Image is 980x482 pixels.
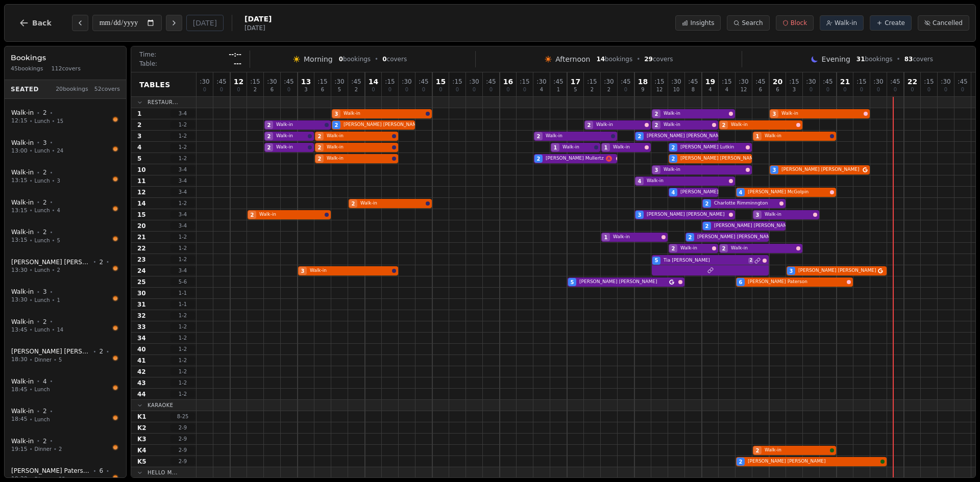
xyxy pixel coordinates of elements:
span: Walk-in [344,110,424,117]
span: 2 [59,445,62,453]
span: 17 [571,78,580,85]
span: 18:45 [11,386,28,394]
span: • [37,318,40,325]
span: [DATE] [244,24,272,32]
span: 20 bookings [56,85,88,94]
span: • [50,318,53,325]
button: Walk-in •2•19:15•Dinner•2 [5,432,126,460]
span: • [93,348,96,356]
span: • [52,266,55,274]
span: 0 [456,87,459,92]
span: Walk-in [664,110,727,117]
span: bookings [339,55,371,63]
span: • [50,408,53,415]
span: • [106,258,109,266]
span: 2 [607,87,610,92]
span: Afternoon [555,54,590,64]
span: 3 [793,87,796,92]
span: 5 [574,87,577,92]
span: 2 [267,133,271,140]
span: 20 [773,78,782,85]
span: : 15 [924,79,934,85]
span: 0 [473,87,476,92]
span: • [52,177,55,185]
span: [PERSON_NAME] [PERSON_NAME] [11,347,90,356]
span: : 30 [604,79,614,85]
span: Create [885,19,905,27]
span: 4 [57,207,60,214]
span: Walk-in [276,133,306,140]
span: 12:15 [11,117,28,125]
span: 2 [722,121,726,129]
button: Block [776,15,814,31]
span: : 45 [958,79,967,85]
button: Walk-in [820,15,864,31]
span: Insights [690,19,714,27]
span: • [106,467,109,475]
span: • [52,296,55,304]
span: • [54,445,57,453]
span: 21 [840,78,850,85]
span: 5 [338,87,341,92]
button: Create [870,15,912,31]
span: 12 [656,87,663,92]
span: Walk-in [11,228,34,236]
span: 6 [776,87,779,92]
span: • [30,296,33,304]
span: : 30 [536,79,546,85]
span: 18:30 [11,356,28,364]
span: 2 [335,121,338,129]
span: : 45 [351,79,361,85]
span: : 45 [688,79,698,85]
span: [PERSON_NAME] [PERSON_NAME] [11,258,90,266]
span: 83 [904,56,913,63]
span: 2 [638,133,642,140]
span: : 45 [755,79,765,85]
span: • [37,408,40,415]
span: 13:45 [11,326,28,335]
span: 0 [927,87,930,92]
span: : 30 [469,79,479,85]
span: • [30,416,33,423]
span: 0 [911,87,914,92]
span: 0 [339,56,343,63]
span: : 30 [739,79,748,85]
span: Walk-in [781,110,862,117]
button: [PERSON_NAME] [PERSON_NAME]•2•18:30•Dinner•5 [5,342,126,370]
span: 31 [856,56,865,63]
span: Block [791,19,807,27]
span: [PERSON_NAME] Paterson [11,467,90,475]
span: --:-- [229,50,241,59]
span: : 45 [823,79,832,85]
span: 18 [638,78,648,85]
span: Lunch [35,296,50,304]
span: 4 [725,87,728,92]
span: • [636,55,640,63]
span: [PERSON_NAME] [PERSON_NAME] [344,121,421,129]
span: Lunch [35,416,50,423]
button: Walk-in •3•13:30•Lunch•1 [5,282,126,310]
span: 13:15 [11,236,28,245]
span: • [30,326,33,334]
h3: Bookings [11,53,120,63]
span: 2 [537,133,541,140]
span: 2 [43,228,47,236]
span: 2 [43,109,47,117]
span: 3 [773,110,776,118]
button: Walk-in •2•13:15•Lunch•3 [5,163,126,191]
span: 4 [137,143,141,151]
span: 2 [57,266,60,274]
span: : 15 [452,79,462,85]
span: : 30 [200,79,209,85]
span: 2 [99,258,103,266]
span: 3 [43,288,47,296]
span: : 45 [621,79,630,85]
span: 2 [587,121,591,129]
span: Walk-in [327,133,390,140]
button: Cancelled [918,15,969,31]
span: Walk-in [596,121,643,129]
span: 2 [43,168,47,176]
span: • [52,237,55,244]
span: 0 [237,87,240,92]
span: 8 [692,87,695,92]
